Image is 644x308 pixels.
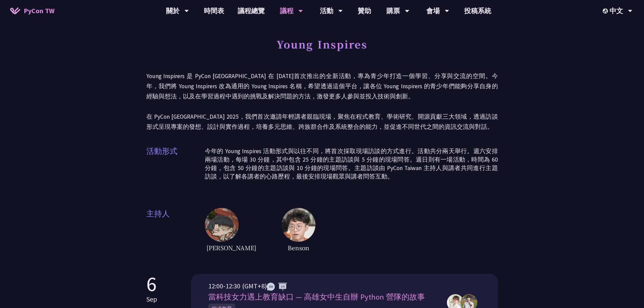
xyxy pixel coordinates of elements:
span: 主持人 [146,208,205,254]
img: host2.62516ee.jpg [282,208,315,242]
img: Home icon of PyCon TW 2025 [10,7,20,14]
span: PyCon TW [24,6,54,16]
h1: Young Inspires [277,34,367,54]
img: host1.6ba46fc.jpg [205,208,239,242]
p: 6 [146,274,157,294]
span: 當科技女力遇上教育缺口 — 高雄女中生自辦 Python 營隊的故事 [208,292,425,302]
span: [PERSON_NAME] [205,242,258,254]
p: Young Inspirers 是 PyCon [GEOGRAPHIC_DATA] 在 [DATE]首次推出的全新活動，專為青少年打造一個學習、分享與交流的空間。今年，我們將 Young Ins... [146,71,498,132]
img: Locale Icon [603,8,610,14]
div: 12:00-12:30 (GMT+8) [208,281,440,291]
img: ZHZH.38617ef.svg [267,283,287,291]
span: 活動形式 [146,145,205,188]
p: Sep [146,294,157,304]
span: Benson [282,242,315,254]
p: 今年的 Young Inspires 活動形式與以往不同，將首次採取現場訪談的方式進行。活動共分兩天舉行。週六安排兩場活動，每場 30 分鐘，其中包含 25 分鐘的主題訪談與 5 分鐘的現場問答... [205,147,498,181]
a: PyCon TW [3,2,61,19]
